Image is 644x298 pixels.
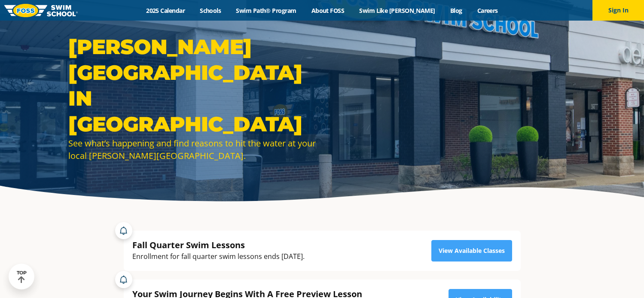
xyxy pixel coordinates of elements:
[4,4,78,17] img: FOSS Swim School Logo
[68,137,317,162] div: See what’s happening and find reasons to hit the water at your local [PERSON_NAME][GEOGRAPHIC_DATA].
[139,6,192,15] a: 2025 Calendar
[470,6,505,15] a: Careers
[132,239,305,251] div: Fall Quarter Swim Lessons
[132,251,305,262] div: Enrollment for fall quarter swim lessons ends [DATE].
[229,6,304,15] a: Swim Path® Program
[431,240,512,262] a: View Available Classes
[17,270,27,283] div: TOP
[352,6,443,15] a: Swim Like [PERSON_NAME]
[304,6,352,15] a: About FOSS
[443,6,470,15] a: Blog
[192,6,229,15] a: Schools
[68,34,317,137] h1: [PERSON_NAME][GEOGRAPHIC_DATA] in [GEOGRAPHIC_DATA]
